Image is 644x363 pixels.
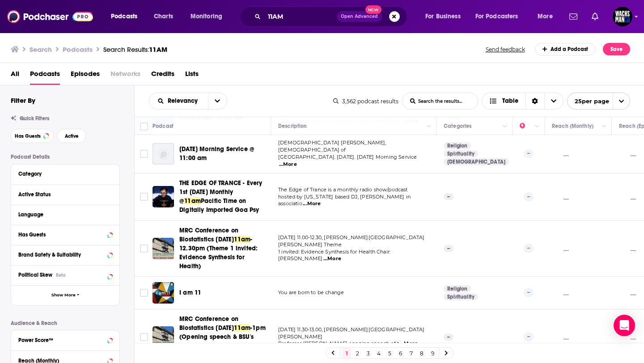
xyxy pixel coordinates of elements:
[365,5,381,14] span: New
[278,289,344,295] span: You are born to be change
[179,227,238,243] span: MRC Conference on Biostatistics [DATE]
[444,158,509,165] a: [DEMOGRAPHIC_DATA]
[179,315,238,332] span: MRC Conference on Biostatistics [DATE]
[278,154,417,160] span: [GEOGRAPHIC_DATA]. [DATE]. [DATE] Morning Service
[619,245,636,252] p: __
[278,194,411,207] span: hosted by [US_STATE] based DJ, [PERSON_NAME] in associatio
[30,67,60,85] a: Podcasts
[323,255,341,262] span: ...More
[444,150,478,157] a: Spirituality
[279,161,297,168] span: ...More
[151,67,174,85] span: Credits
[153,282,174,304] a: I am 11
[153,186,174,207] img: THE EDGE OF TRANCE - Every 1st Friday Monthly @ 11am Pacific Time on Digitally Imported Goa Psy
[444,245,453,252] p: --
[179,289,201,296] span: I am 11
[364,348,373,359] a: 3
[614,315,635,336] div: Open Intercom Messenger
[153,143,174,165] a: Sunday Morning Service @ 11:00 am
[18,209,112,220] button: Language
[111,10,137,23] span: Podcasts
[428,348,437,359] a: 9
[425,10,461,23] span: For Business
[552,121,593,131] div: Reach (Monthly)
[179,179,262,205] span: THE EDGE OF TRANCE - Every 1st [DATE] Monthly @
[278,340,399,346] span: Professor [PERSON_NAME] opening speech of t
[278,234,425,248] span: [DATE] 11.00-12.30, [PERSON_NAME][GEOGRAPHIC_DATA][PERSON_NAME] Theme
[191,10,222,23] span: Monitoring
[30,45,52,54] h3: Search
[552,333,569,341] p: __
[71,67,100,85] span: Episodes
[333,98,398,105] div: 3,562 podcast results
[65,134,79,139] span: Active
[341,14,378,19] span: Open Advanced
[153,326,174,348] img: MRC Conference on Biostatistics Monday 11am-1pm (Opening speech & BSU's Past-Director Session: Ni...
[18,211,106,218] div: Language
[15,134,41,139] span: Has Guests
[396,348,405,359] a: 6
[140,193,148,201] span: Toggle select row
[149,45,167,54] span: 11AM
[417,348,426,359] a: 8
[63,45,93,54] h3: Podcasts
[524,149,534,158] p: --
[619,289,636,296] p: __
[568,94,609,108] span: 25 per page
[11,67,19,85] a: All
[140,333,148,341] span: Toggle select row
[482,93,563,110] h2: Choose View
[303,200,321,207] span: ...More
[140,150,148,158] span: Toggle select row
[11,154,120,160] p: Podcast Details
[613,7,632,26] span: Logged in as WachsmanNY
[278,139,386,153] span: [DEMOGRAPHIC_DATA] [PERSON_NAME], [DEMOGRAPHIC_DATA] of
[153,238,174,259] img: MRC Conference on Biostatistics Tuesday 11am-12.30pm (Theme 1 invited: Evidence Synthesis for Hea...
[599,121,610,132] button: Column Actions
[248,6,416,27] div: Search podcasts, credits, & more...
[524,192,534,201] p: --
[342,348,351,359] a: 1
[179,288,201,297] a: I am 11
[552,193,569,201] p: __
[168,98,201,104] span: Relevancy
[502,98,518,104] span: Table
[11,96,35,105] h2: Filter By
[56,272,66,278] div: Beta
[57,129,86,143] button: Active
[179,197,259,214] span: Pacific Time on Digitally Imported Goa Psy
[140,245,148,253] span: Toggle select row
[18,171,106,177] div: Category
[179,145,254,162] span: [DATE] Morning Service @ 11:00 am
[407,348,415,359] a: 7
[149,98,208,104] button: open menu
[535,43,596,55] a: Add a Podcast
[278,121,307,131] div: Description
[552,150,569,157] p: __
[184,197,201,205] span: 11am
[524,288,534,297] p: --
[588,9,602,24] a: Show notifications dropdown
[483,46,528,53] button: Send feedback
[531,9,564,24] button: open menu
[567,93,630,110] button: open menu
[619,193,636,201] p: __
[185,67,199,85] a: Lists
[444,193,453,200] p: --
[603,43,630,55] button: Save
[148,9,178,24] a: Charts
[444,293,478,300] a: Spirituality
[619,333,636,341] p: __
[337,11,382,22] button: Open AdvancedNew
[278,249,390,262] span: 1 invited: Evidence Synthesis for Health Chair: [PERSON_NAME]
[18,252,105,258] div: Brand Safety & Suitability
[470,9,531,24] button: open menu
[18,168,112,179] button: Category
[619,150,636,157] p: __
[153,121,174,131] div: Podcast
[18,191,106,198] div: Active Status
[179,315,268,359] a: MRC Conference on Biostatistics [DATE]11am-1pm (Opening speech & BSU's Past-Director Session: [PE...
[184,9,234,24] button: open menu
